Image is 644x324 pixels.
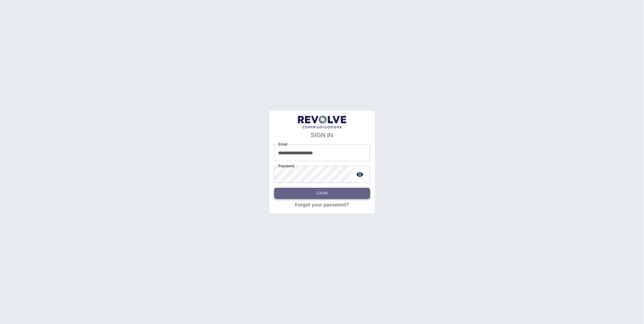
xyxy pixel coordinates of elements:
button: Login [274,188,370,199]
a: Forgot your password? [295,201,349,209]
label: Email [278,142,287,147]
label: Password [278,163,294,168]
h4: SIGN IN [274,131,370,140]
button: toggle password visibility [354,168,366,181]
img: LogoText [298,115,346,128]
